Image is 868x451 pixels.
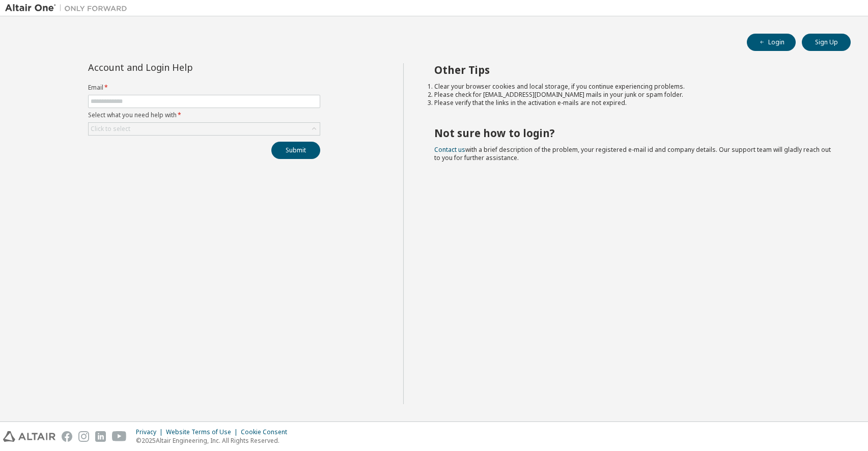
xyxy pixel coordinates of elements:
[62,431,72,442] img: facebook.svg
[136,436,293,445] p: © 2025 Altair Engineering, Inc. All Rights Reserved.
[136,428,166,436] div: Privacy
[271,142,320,159] button: Submit
[89,123,320,135] div: Click to select
[434,99,832,107] li: Please verify that the links in the activation e-mails are not expired.
[112,431,127,442] img: youtube.svg
[434,145,465,154] a: Contact us
[747,34,796,51] button: Login
[5,3,132,13] img: Altair One
[3,431,55,442] img: altair_logo.svg
[434,126,832,140] h2: Not sure how to login?
[88,84,320,92] label: Email
[166,428,241,436] div: Website Terms of Use
[434,83,832,91] li: Clear your browser cookies and local storage, if you continue experiencing problems.
[88,111,320,119] label: Select what you need help with
[434,91,832,99] li: Please check for [EMAIL_ADDRESS][DOMAIN_NAME] mails in your junk or spam folder.
[91,125,130,133] div: Click to select
[95,431,106,442] img: linkedin.svg
[88,63,274,71] div: Account and Login Help
[434,63,832,76] h2: Other Tips
[802,34,851,51] button: Sign Up
[434,145,831,162] span: with a brief description of the problem, your registered e-mail id and company details. Our suppo...
[78,431,89,442] img: instagram.svg
[241,428,293,436] div: Cookie Consent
